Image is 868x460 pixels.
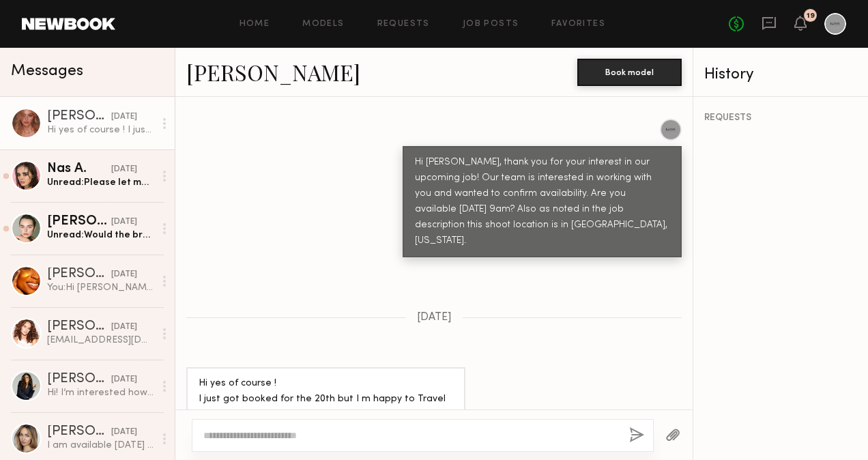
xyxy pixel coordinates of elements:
div: History [704,67,857,83]
a: Home [240,20,270,29]
div: [DATE] [111,111,137,124]
div: [EMAIL_ADDRESS][DOMAIN_NAME] [47,334,154,347]
div: REQUESTS [704,113,857,123]
div: [DATE] [111,268,137,281]
a: [PERSON_NAME] [186,57,360,87]
span: [DATE] [417,312,452,324]
a: Job Posts [463,20,519,29]
div: Hi [PERSON_NAME], thank you for your interest in our upcoming job! Our team is interested in work... [415,155,669,249]
div: [DATE] [111,321,137,334]
div: You: Hi [PERSON_NAME]! Thank you for your interest in our job post for going red. Is your hair vi... [47,281,154,294]
div: [PERSON_NAME] [47,268,111,281]
div: Hi yes of course ! I just got booked for the 20th but I m happy to Travel for work that’s Not a P... [47,124,154,136]
div: Nas A. [47,162,111,176]
div: [PERSON_NAME] [47,215,111,229]
div: [DATE] [111,163,137,176]
div: [PERSON_NAME] [47,425,111,439]
div: [PERSON_NAME] [47,373,111,386]
a: Favorites [551,20,605,29]
span: Messages [11,63,83,79]
a: Models [302,20,344,29]
div: Unread: Would the brand cover travel? I’m located in [GEOGRAPHIC_DATA] [47,229,154,242]
div: I am available [DATE] as well [47,439,154,452]
div: [PERSON_NAME] [47,110,111,124]
div: [PERSON_NAME] [47,320,111,334]
a: Book model [577,66,682,77]
div: 19 [807,12,815,20]
div: Hi! I’m interested however I don’t want to color my hair! [47,386,154,399]
div: [DATE] [111,426,137,439]
div: Unread: Please let me know if you need any additional information from me, such as a photo or vid... [47,176,154,189]
button: Book model [577,59,682,86]
div: [DATE] [111,373,137,386]
div: [DATE] [111,216,137,229]
a: Requests [377,20,430,29]
div: Hi yes of course ! I just got booked for the 20th but I m happy to Travel for work that’s Not a P... [199,376,453,439]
